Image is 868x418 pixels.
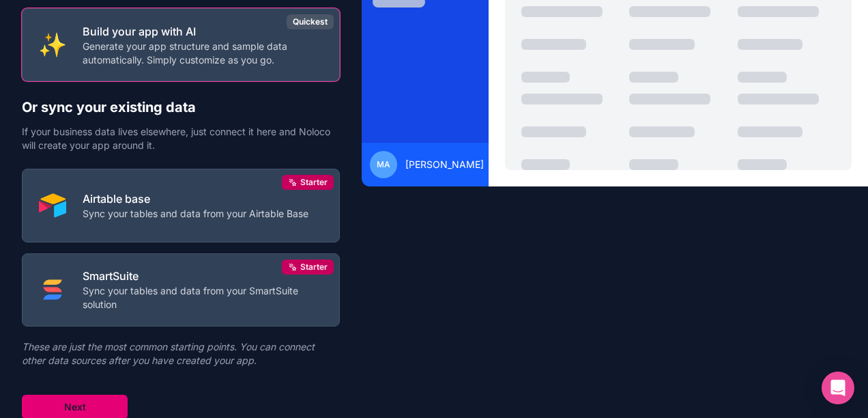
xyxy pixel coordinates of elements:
p: SmartSuite [83,268,323,284]
p: Generate your app structure and sample data automatically. Simply customize as you go. [83,40,323,67]
button: AIRTABLEAirtable baseSync your tables and data from your Airtable BaseStarter [22,169,340,242]
div: Open Intercom Messenger [822,372,854,404]
img: AIRTABLE [39,192,66,219]
p: Sync your tables and data from your Airtable Base [83,207,308,221]
p: If your business data lives elsewhere, just connect it here and Noloco will create your app aroun... [22,125,340,152]
div: Quickest [287,14,334,29]
span: ma [377,159,390,170]
span: Starter [300,177,328,188]
button: INTERNAL_WITH_AIBuild your app with AIGenerate your app structure and sample data automatically. ... [22,8,340,81]
button: SMART_SUITESmartSuiteSync your tables and data from your SmartSuite solutionStarter [22,253,340,326]
h2: Or sync your existing data [22,98,340,117]
span: Starter [300,262,328,273]
p: Airtable base [83,191,308,207]
img: SMART_SUITE [39,276,66,303]
span: [PERSON_NAME] [405,158,484,171]
p: Build your app with AI [83,23,323,40]
p: Sync your tables and data from your SmartSuite solution [83,284,323,311]
img: INTERNAL_WITH_AI [39,31,66,59]
p: These are just the most common starting points. You can connect other data sources after you have... [22,340,340,367]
